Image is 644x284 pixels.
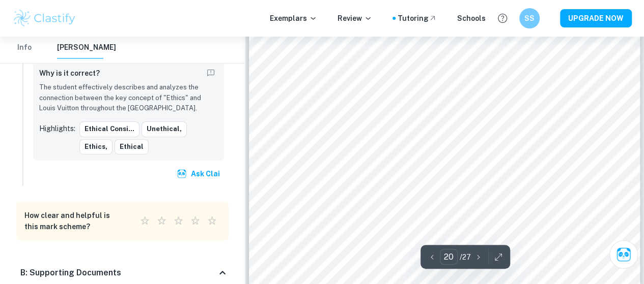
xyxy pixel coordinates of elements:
a: Schools [457,13,486,24]
p: Highlights: [39,123,75,134]
button: ethics, [79,139,113,154]
img: clai.svg [177,169,187,179]
h6: B: Supporting Documents [20,267,121,279]
a: Tutoring [398,13,437,24]
p: The student effectively describes and analyzes the connection between the key concept of "Ethics"... [39,82,218,113]
button: Ask Clai [175,165,224,183]
h6: How clear and helpful is this mark scheme? [24,210,124,232]
button: Ethical consi... [79,121,139,137]
button: SS [519,8,540,28]
p: Exemplars [270,13,317,24]
p: Review [338,13,372,24]
img: Clastify logo [12,8,77,28]
button: Info [12,37,37,59]
h6: Why is it correct? [39,68,100,79]
h6: SS [524,13,536,24]
button: Report mistake/confusion [204,66,218,80]
button: unethical, [142,121,187,137]
button: ethical [115,139,149,154]
button: [PERSON_NAME] [57,37,116,59]
button: Help and Feedback [494,10,511,27]
button: Ask Clai [609,240,638,269]
button: UPGRADE NOW [560,9,632,27]
p: / 27 [460,251,471,263]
